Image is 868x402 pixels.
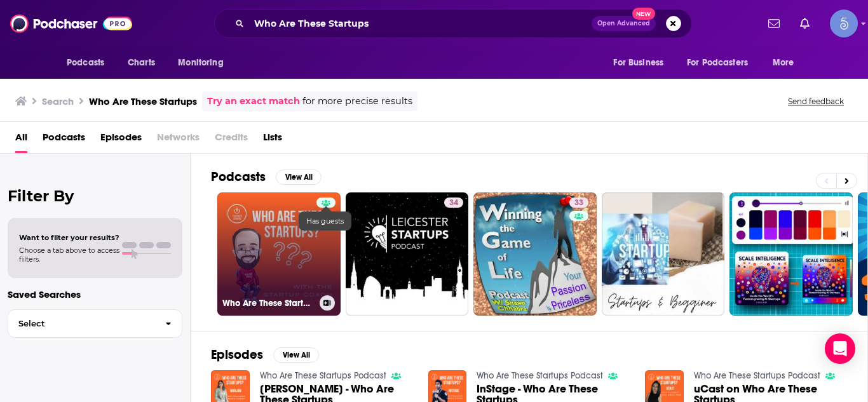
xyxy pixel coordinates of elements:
[597,20,650,27] span: Open Advanced
[19,246,119,264] span: Choose a tab above to access filters.
[43,127,85,153] a: Podcasts
[613,54,663,72] span: For Business
[10,11,132,36] img: Podchaser - Follow, Share and Rate Podcasts
[592,16,656,31] button: Open AdvancedNew
[128,54,155,72] span: Charts
[825,333,855,364] div: Open Intercom Messenger
[211,169,322,185] a: PodcastsView All
[211,169,266,185] h2: Podcasts
[58,51,121,75] button: open menu
[694,370,820,381] a: Who Are These Startups Podcast
[8,309,182,338] button: Select
[42,95,74,107] h3: Search
[8,288,182,300] p: Saved Searches
[473,192,597,316] a: 33
[574,197,583,210] span: 33
[260,370,386,381] a: Who Are These Startups Podcast
[249,13,592,34] input: Search podcasts, credits, & more...
[795,13,815,34] a: Show notifications dropdown
[157,127,200,153] span: Networks
[8,187,182,205] h2: Filter By
[346,192,469,316] a: 34
[632,8,655,20] span: New
[784,96,848,107] button: Send feedback
[100,127,142,153] a: Episodes
[830,10,858,37] span: Logged in as Spiral5-G1
[214,9,692,38] div: Search podcasts, credits, & more...
[569,198,588,208] a: 33
[276,170,322,185] button: View All
[764,51,810,75] button: open menu
[211,347,263,363] h2: Episodes
[207,94,300,109] a: Try an exact match
[444,198,463,208] a: 34
[19,233,119,242] span: Want to filter your results?
[477,370,603,381] a: Who Are These Startups Podcast
[763,13,785,34] a: Show notifications dropdown
[211,347,319,363] a: EpisodesView All
[679,51,766,75] button: open menu
[119,51,163,75] a: Charts
[299,211,351,231] div: Has guests
[217,192,341,316] a: Who Are These Startups Podcast
[773,54,794,72] span: More
[89,95,197,107] h3: Who Are These Startups
[222,298,315,309] h3: Who Are These Startups Podcast
[830,10,858,37] button: Show profile menu
[302,94,412,109] span: for more precise results
[604,51,679,75] button: open menu
[449,197,458,210] span: 34
[15,127,27,153] a: All
[830,10,858,37] img: User Profile
[273,347,319,363] button: View All
[169,51,240,75] button: open menu
[8,319,155,328] span: Select
[687,54,748,72] span: For Podcasters
[178,54,223,72] span: Monitoring
[67,54,104,72] span: Podcasts
[215,127,248,153] span: Credits
[263,127,282,153] a: Lists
